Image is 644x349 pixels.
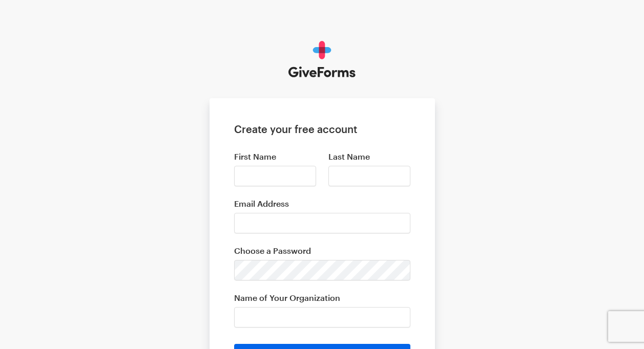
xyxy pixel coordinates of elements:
[234,123,410,135] h1: Create your free account
[234,246,410,256] label: Choose a Password
[328,151,410,162] label: Last Name
[234,293,410,303] label: Name of Your Organization
[234,151,316,162] label: First Name
[288,41,356,78] img: GiveForms
[234,199,410,209] label: Email Address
